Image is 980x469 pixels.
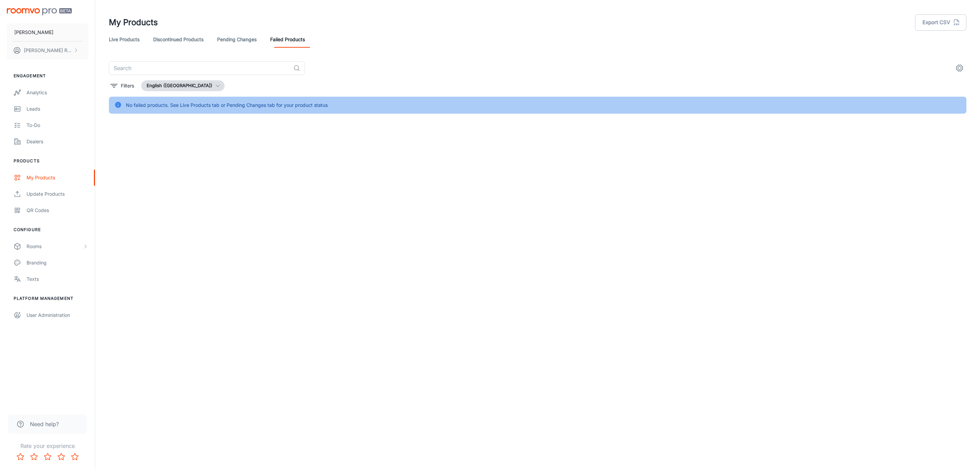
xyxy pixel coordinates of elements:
p: Filters [121,82,134,90]
button: Export CSV [915,14,966,31]
button: [PERSON_NAME] Redfield [7,42,88,59]
button: [PERSON_NAME] [7,23,88,41]
div: Analytics [27,89,88,96]
div: Dealers [27,138,88,145]
img: Roomvo PRO Beta [7,8,72,15]
a: Failed Products [270,31,305,48]
button: filter [109,80,136,91]
input: Search [109,61,291,75]
a: Live Products [109,31,140,48]
button: English ([GEOGRAPHIC_DATA]) [141,80,225,91]
div: No failed products. See Live Products tab or Pending Changes tab for your product status [126,99,328,112]
p: [PERSON_NAME] [14,29,53,36]
h1: My Products [109,16,158,29]
div: Leads [27,105,88,113]
button: settings [953,61,966,75]
a: Pending Changes [217,31,257,48]
p: [PERSON_NAME] Redfield [24,47,72,54]
div: To-do [27,122,88,129]
a: Discontinued Products [153,31,203,48]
